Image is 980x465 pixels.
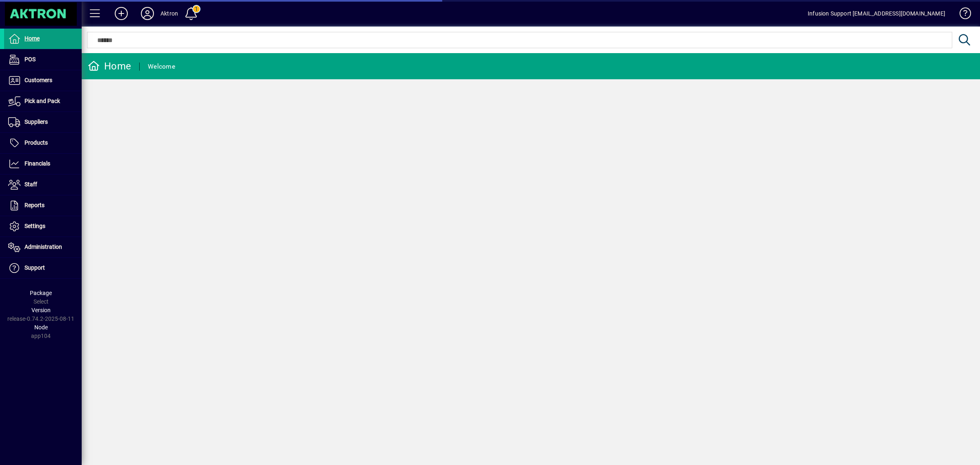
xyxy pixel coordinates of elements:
button: Profile [134,6,160,21]
span: Customers [24,77,52,83]
a: POS [4,49,82,70]
div: Aktron [160,7,178,20]
span: Financials [24,160,50,167]
a: Customers [4,70,82,91]
span: Products [24,139,48,146]
a: Financials [4,154,82,174]
span: Administration [24,244,62,250]
span: Node [34,324,48,331]
span: Settings [24,223,45,229]
span: Package [30,290,52,296]
a: Products [4,133,82,153]
a: Staff [4,174,82,195]
div: Welcome [148,60,175,73]
span: Reports [24,202,45,208]
a: Reports [4,195,82,216]
div: Home [88,60,131,73]
span: Support [24,264,45,271]
div: Infusion Support [EMAIL_ADDRESS][DOMAIN_NAME] [808,7,945,20]
a: Administration [4,237,82,257]
a: Pick and Pack [4,91,82,112]
a: Knowledge Base [953,2,970,28]
span: POS [24,56,36,63]
button: Add [108,6,134,21]
span: Home [24,35,40,42]
span: Suppliers [24,118,48,125]
a: Settings [4,216,82,237]
a: Support [4,258,82,278]
a: Suppliers [4,112,82,132]
span: Version [31,307,51,313]
span: Staff [24,181,37,188]
span: Pick and Pack [24,98,60,104]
